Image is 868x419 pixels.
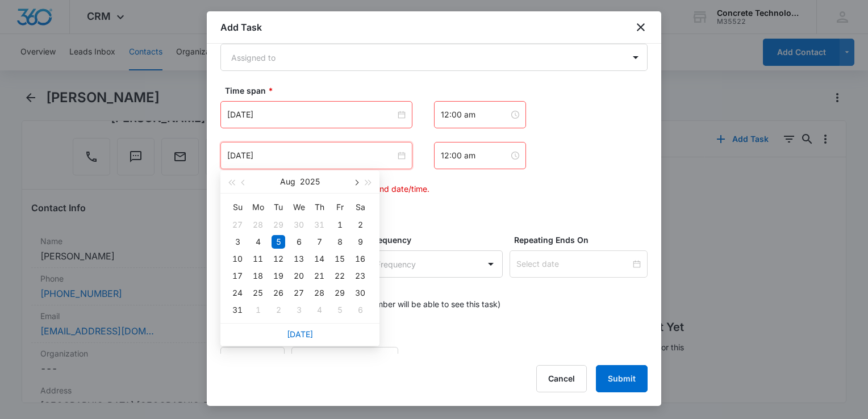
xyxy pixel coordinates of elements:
th: Su [227,198,248,216]
td: 2025-08-04 [248,233,268,250]
div: 1 [333,218,347,232]
td: 2025-08-07 [309,233,329,250]
button: Submit [596,365,648,392]
div: 10 [231,252,244,266]
td: 2025-08-12 [268,250,289,267]
div: 9 [353,235,367,249]
td: 2025-08-09 [350,233,370,250]
td: 2025-08-02 [350,216,370,233]
div: 5 [333,303,347,317]
td: 2025-08-13 [289,250,309,267]
label: Frequency [370,234,508,246]
div: 14 [312,252,326,266]
div: 4 [312,303,326,317]
div: 31 [231,303,244,317]
td: 2025-08-23 [350,267,370,284]
div: 1 [251,303,265,317]
td: 2025-09-05 [329,301,350,319]
th: Mo [248,198,268,216]
td: 2025-07-28 [248,216,268,233]
td: 2025-08-03 [227,233,248,250]
div: 31 [312,218,326,232]
div: 6 [292,235,306,249]
th: We [289,198,309,216]
div: 13 [292,252,306,266]
div: 28 [312,286,326,300]
td: 2025-08-24 [227,284,248,301]
td: 2025-07-30 [289,216,309,233]
p: Ensure starting date/time occurs before end date/time. [225,183,648,195]
div: 5 [272,235,285,249]
div: 6 [353,303,367,317]
div: 12 [272,252,285,266]
th: Tu [268,198,289,216]
div: 8 [333,235,347,249]
button: Cancel [536,365,587,392]
td: 2025-07-31 [309,216,329,233]
div: 22 [333,269,347,283]
td: 2025-08-26 [268,284,289,301]
td: 2025-08-06 [289,233,309,250]
div: 29 [333,286,347,300]
button: close [634,20,648,34]
td: 2025-07-27 [227,216,248,233]
input: Select date [516,258,631,270]
input: Aug 5, 2025 [227,149,395,162]
td: 2025-09-04 [309,301,329,319]
div: 2 [353,218,367,232]
div: 30 [292,218,306,232]
div: 29 [272,218,285,232]
td: 2025-09-01 [248,301,268,319]
td: 2025-08-21 [309,267,329,284]
div: 7 [312,235,326,249]
button: Aug [280,170,295,193]
h1: Add Task [220,20,262,34]
td: 2025-08-27 [289,284,309,301]
td: 2025-07-29 [268,216,289,233]
div: 21 [312,269,326,283]
div: 2 [272,303,285,317]
td: 2025-08-10 [227,250,248,267]
td: 2025-08-20 [289,267,309,284]
div: 15 [333,252,347,266]
td: 2025-08-08 [329,233,350,250]
th: Fr [329,198,350,216]
td: 2025-08-16 [350,250,370,267]
a: [DATE] [287,329,313,339]
td: 2025-08-28 [309,284,329,301]
input: Number [220,347,285,374]
div: 28 [251,218,265,232]
div: 30 [353,286,367,300]
td: 2025-09-06 [350,301,370,319]
td: 2025-08-22 [329,267,350,284]
th: Th [309,198,329,216]
label: Repeating Ends On [514,234,652,246]
div: 11 [251,252,265,266]
div: 16 [353,252,367,266]
input: 12:00 am [441,108,509,121]
button: 2025 [300,170,320,193]
input: Sep 11, 2025 [227,108,395,121]
div: 26 [272,286,285,300]
div: 17 [231,269,244,283]
td: 2025-09-02 [268,301,289,319]
th: Sa [350,198,370,216]
td: 2025-08-14 [309,250,329,267]
label: Time span [225,85,652,97]
td: 2025-08-05 [268,233,289,250]
div: 24 [231,286,244,300]
div: 3 [231,235,244,249]
td: 2025-08-11 [248,250,268,267]
td: 2025-08-01 [329,216,350,233]
td: 2025-08-29 [329,284,350,301]
div: 19 [272,269,285,283]
div: 20 [292,269,306,283]
div: 27 [292,286,306,300]
div: 18 [251,269,265,283]
input: 12:00 am [441,149,509,162]
td: 2025-08-25 [248,284,268,301]
td: 2025-08-15 [329,250,350,267]
div: 27 [231,218,244,232]
div: 4 [251,235,265,249]
td: 2025-08-19 [268,267,289,284]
